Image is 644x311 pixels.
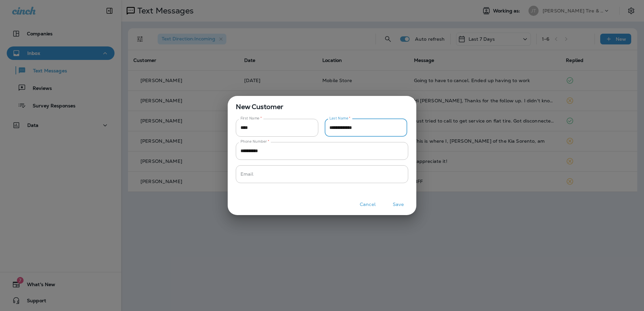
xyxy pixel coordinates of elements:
[329,116,351,121] label: Last Name
[386,199,411,210] button: Save
[240,139,269,144] label: Phone Number
[228,96,416,112] span: New Customer
[355,199,380,210] button: Cancel
[240,116,262,121] label: First Name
